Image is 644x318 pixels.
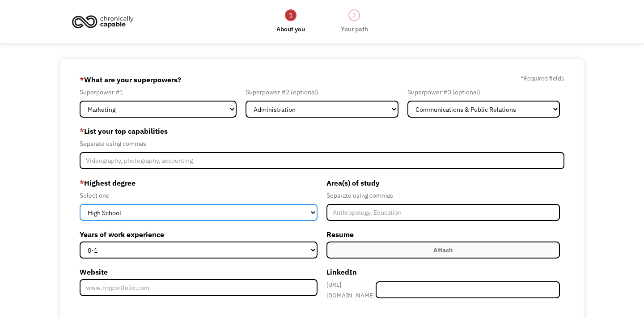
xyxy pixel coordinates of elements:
[80,279,318,296] input: www.myportfolio.com
[80,152,564,169] input: Videography, photography, accounting
[326,204,560,221] input: Anthropology, Education
[326,227,560,242] label: Resume
[521,73,564,84] label: Required fields
[80,87,237,98] div: Superpower #1
[80,176,318,190] label: Highest degree
[246,87,398,98] div: Superpower #2 (optional)
[326,265,560,279] label: LinkedIn
[80,265,318,279] label: Website
[341,8,368,34] a: 2Your path
[80,124,564,138] label: List your top capabilities
[80,138,564,149] div: Separate using commas
[285,9,297,21] div: 1
[80,190,318,201] div: Select one
[326,176,560,190] label: Area(s) of study
[69,12,136,31] img: Chronically Capable logo
[80,72,181,87] label: What are your superpowers?
[276,24,305,34] div: About you
[341,24,368,34] div: Your path
[80,227,318,242] label: Years of work experience
[407,87,560,98] div: Superpower #3 (optional)
[276,8,305,34] a: 1About you
[326,190,560,201] div: Separate using commas
[326,242,560,259] label: Attach
[348,9,360,21] div: 2
[326,279,376,301] div: [URL][DOMAIN_NAME]
[433,245,453,255] div: Attach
